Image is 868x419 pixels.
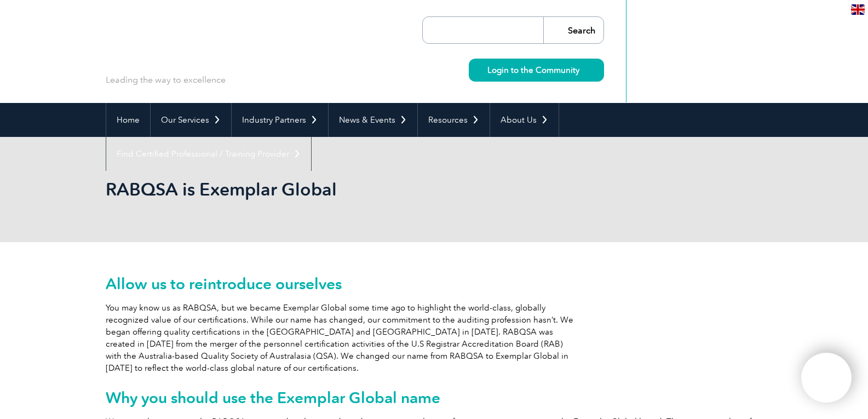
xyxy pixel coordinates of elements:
[469,59,604,82] a: Login to the Community
[106,137,311,171] a: Find Certified Professional / Training Provider
[418,103,490,137] a: Resources
[106,302,763,374] p: You may know us as RABQSA, but we became Exemplar Global some time ago to highlight the world-cla...
[106,181,566,198] h2: RABQSA is Exemplar Global
[329,103,417,137] a: News & Events
[579,67,585,73] img: svg+xml;nitro-empty-id=MzU1OjIyMw==-1;base64,PHN2ZyB2aWV3Qm94PSIwIDAgMTEgMTEiIHdpZHRoPSIxMSIgaGVp...
[151,103,231,137] a: Our Services
[106,389,763,406] h2: Why you should use the Exemplar Global name
[106,103,150,137] a: Home
[851,4,865,15] img: en
[490,103,559,137] a: About Us
[813,364,840,392] img: svg+xml;nitro-empty-id=MTMyOToxMTY=-1;base64,PHN2ZyB2aWV3Qm94PSIwIDAgNDAwIDQwMCIgd2lkdGg9IjQwMCIg...
[106,275,763,292] h2: Allow us to reintroduce ourselves
[106,74,226,86] p: Leading the way to excellence
[543,17,603,43] input: Search
[232,103,328,137] a: Industry Partners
